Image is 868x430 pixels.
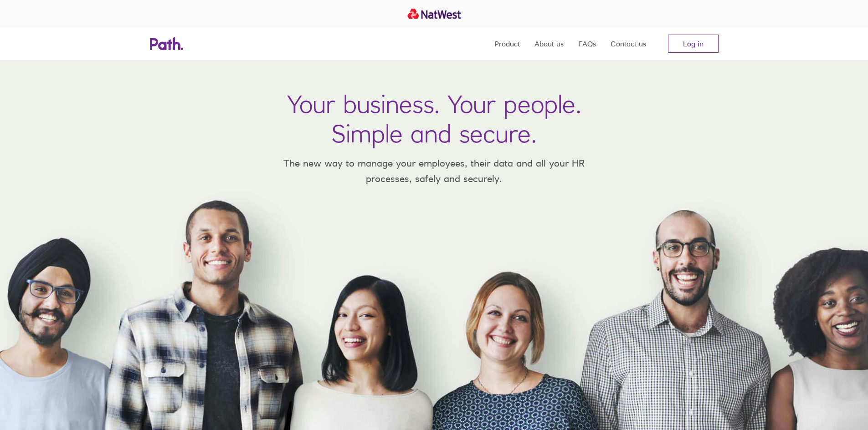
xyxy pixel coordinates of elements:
a: Product [494,27,520,60]
p: The new way to manage your employees, their data and all your HR processes, safely and securely. [270,156,598,186]
a: Log in [668,35,719,53]
h1: Your business. Your people. Simple and secure. [287,89,581,148]
a: About us [534,27,564,60]
a: Contact us [611,27,646,60]
a: FAQs [578,27,596,60]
